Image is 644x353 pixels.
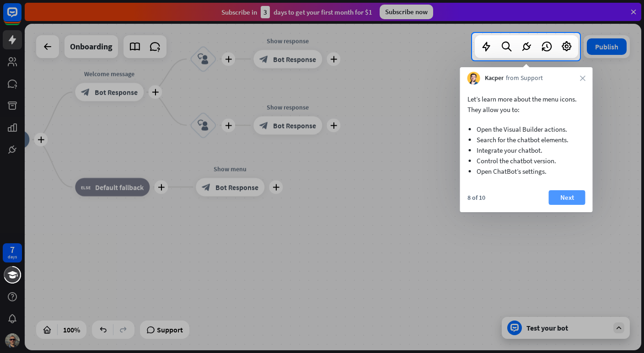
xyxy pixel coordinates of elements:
li: Control the chatbot version. [477,155,576,166]
i: close [580,75,585,81]
li: Search for the chatbot elements. [477,134,576,145]
li: Open ChatBot’s settings. [477,166,576,176]
span: Kacper [485,74,504,83]
p: Let’s learn more about the menu icons. They allow you to: [467,94,585,115]
button: Next [549,190,585,205]
li: Open the Visual Builder actions. [477,124,576,134]
div: 8 of 10 [467,193,485,202]
button: Open LiveChat chat widget [7,4,35,31]
li: Integrate your chatbot. [477,145,576,155]
span: from Support [506,74,543,83]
